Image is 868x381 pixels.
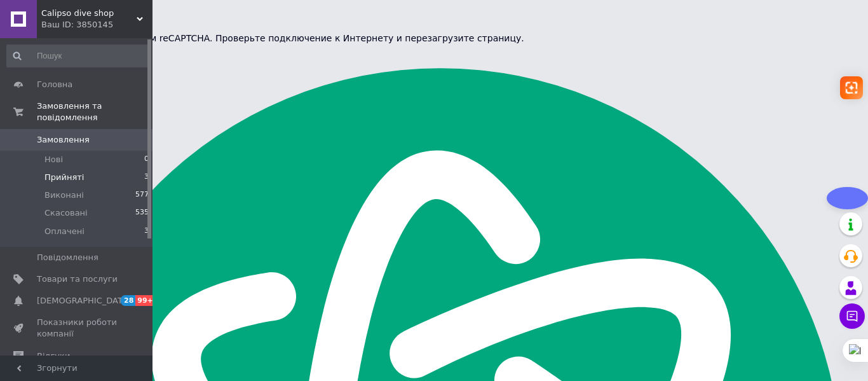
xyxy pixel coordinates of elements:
span: Відгуки [37,350,70,362]
span: Calipso dive shop [41,8,137,19]
span: Замовлення [37,134,90,146]
span: 0 [144,154,149,165]
span: 99+ [135,295,156,306]
span: 577 [135,190,149,201]
span: Товари та послуги [37,274,118,285]
span: Повідомлення [37,252,98,263]
span: 3 [144,226,149,237]
span: Оплачені [44,226,85,237]
span: 28 [121,295,135,306]
span: Головна [37,79,72,90]
button: Чат з покупцем [839,303,865,329]
span: 535 [135,207,149,219]
div: Ваш ID: 3850145 [41,19,153,31]
span: Замовлення та повідомлення [37,100,153,123]
span: Скасовані [44,207,88,219]
input: Пошук [6,45,150,67]
span: 3 [144,172,149,183]
span: Виконані [44,190,84,201]
span: [DEMOGRAPHIC_DATA] [37,295,131,307]
span: Нові [44,154,63,165]
span: Показники роботи компанії [37,317,118,340]
span: Прийняті [44,172,84,183]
